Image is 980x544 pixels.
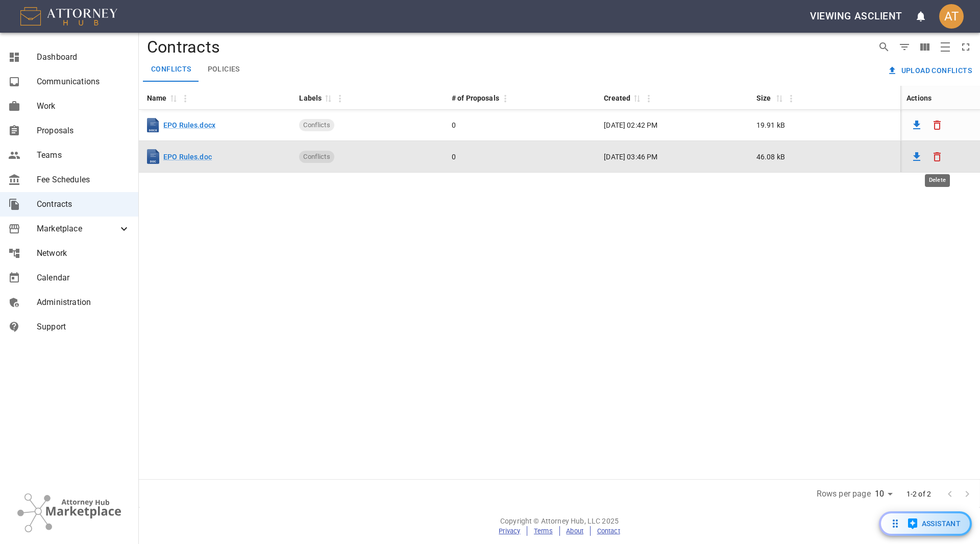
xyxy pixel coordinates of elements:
td: [DATE] 02:42 PM [596,110,748,141]
button: Conflicts [143,57,200,82]
span: Conflicts [299,120,334,130]
div: AT [939,4,964,29]
td: 0 [444,141,596,173]
div: Delete [925,174,950,187]
button: Upload conflicts [885,61,976,80]
img: AttorneyHub Logo [20,7,117,26]
div: Labels [299,92,322,104]
button: Column Actions [177,90,193,107]
span: Administration [37,296,130,309]
button: Viewing asclient [806,5,906,28]
button: open notifications menu [909,4,933,29]
button: Show/Hide columns [915,37,935,57]
span: Fee Schedules [37,174,130,186]
span: Support [37,321,130,333]
a: EPO Rules.docx [163,120,215,130]
p: Copyright © Attorney Hub, LLC 2025 [139,516,980,526]
span: Conflicts [299,152,334,162]
span: Teams [37,149,130,161]
span: Sort by Labels descending [322,93,334,103]
span: Go to next page [959,488,976,498]
img: Attorney Hub Marketplace [17,493,121,532]
button: Toggle full screen [955,37,976,57]
td: 19.91 kB [748,110,900,141]
span: Go to previous page [941,488,959,498]
a: Privacy [499,527,520,535]
div: Rows per page [875,486,896,502]
button: Column Actions [783,90,799,107]
span: Sort by Size ascending [773,93,785,103]
button: Column Actions [641,90,657,107]
h4: Contracts [143,37,870,57]
button: Column Actions [497,90,513,107]
span: Calendar [37,272,130,284]
span: Contracts [37,198,130,210]
span: Download [906,115,927,135]
span: Sort by Created ascending [630,93,643,103]
span: Sort by Name descending [167,93,179,103]
button: Column Actions [332,90,348,107]
div: # of Proposals [452,92,499,104]
span: 1-2 of 2 [902,489,935,499]
span: Marketplace [37,223,118,235]
label: Rows per page [817,488,871,500]
a: Contact [597,527,620,535]
a: EPO Rules.doc [163,152,212,162]
button: Toggle density [935,37,955,57]
td: 46.08 kB [748,141,900,173]
td: [DATE] 03:46 PM [596,141,748,173]
button: Show/Hide filters [894,37,915,57]
a: About [566,527,583,535]
span: Download [906,147,927,167]
td: 0 [444,110,596,141]
span: Delete [927,115,947,135]
div: Actions [906,92,932,104]
div: Size [756,92,773,104]
a: Terms [534,527,553,535]
span: Work [37,100,130,112]
span: Proposals [37,125,130,137]
span: Network [37,247,130,259]
span: Delete [927,147,947,167]
div: Created [604,92,630,104]
span: Communications [37,76,130,88]
button: Policies [200,57,248,82]
span: Dashboard [37,51,130,63]
button: Show/Hide search [874,37,894,57]
div: Name [147,92,167,104]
